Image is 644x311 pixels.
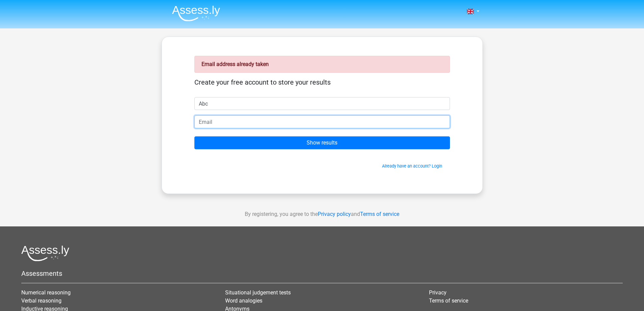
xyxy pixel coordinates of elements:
[172,5,220,21] img: Assessly
[225,289,291,296] a: Situational judgement tests
[201,61,269,67] strong: Email address already taken
[382,163,442,169] a: Already have an account? Login
[429,289,447,296] a: Privacy
[318,211,351,217] a: Privacy policy
[429,297,468,304] a: Terms of service
[194,97,450,110] input: First name
[194,136,450,149] input: Show results
[360,211,399,217] a: Terms of service
[194,78,450,86] h5: Create your free account to store your results
[194,115,450,128] input: Email
[21,269,623,277] h5: Assessments
[21,245,69,261] img: Assessly logo
[21,289,71,296] a: Numerical reasoning
[21,297,62,304] a: Verbal reasoning
[225,297,262,304] a: Word analogies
